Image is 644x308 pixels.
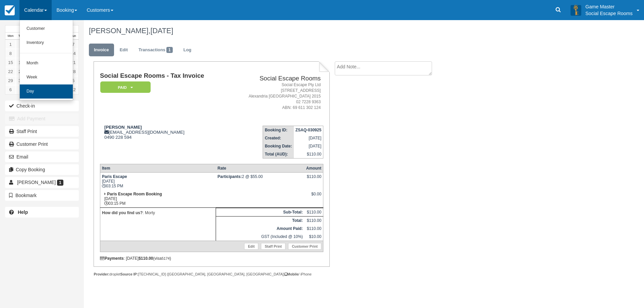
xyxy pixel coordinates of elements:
[94,272,329,277] div: droplet [TECHNICAL_ID] ([GEOGRAPHIC_DATA], [GEOGRAPHIC_DATA], [GEOGRAPHIC_DATA]) / iPhone
[288,243,321,250] a: Customer Print
[231,75,321,82] h2: Social Escape Rooms
[57,180,63,186] span: 1
[166,47,173,53] span: 1
[16,49,26,58] a: 9
[100,72,228,79] h1: Social Escape Rooms - Tax Invoice
[216,216,305,225] th: Total:
[5,207,79,218] a: Help
[294,142,323,150] td: [DATE]
[107,192,162,196] strong: Paris Escape Room Booking
[68,85,78,94] a: 12
[263,126,294,134] th: Booking ID:
[5,40,16,49] a: 1
[178,44,197,57] a: Log
[305,216,323,225] td: $110.00
[68,67,78,76] a: 28
[306,174,321,184] div: $110.00
[263,142,294,150] th: Booking Date:
[16,58,26,67] a: 16
[305,225,323,233] td: $110.00
[263,150,294,159] th: Total (AUD):
[216,208,305,216] th: Sub-Total:
[100,81,148,94] a: Paid
[115,44,133,57] a: Edit
[150,26,173,35] span: [DATE]
[244,243,258,250] a: Edit
[294,134,323,142] td: [DATE]
[296,128,321,132] strong: ZSAQ-030925
[306,192,321,202] div: $0.00
[68,33,78,40] th: Sun
[16,40,26,49] a: 2
[216,225,305,233] th: Amount Paid:
[17,180,56,185] span: [PERSON_NAME]
[585,3,633,10] p: Game Master
[20,70,73,84] a: Week
[5,33,16,40] th: Mon
[305,164,323,172] th: Amount
[5,67,16,76] a: 22
[16,67,26,76] a: 23
[89,27,562,35] h1: [PERSON_NAME],
[5,190,79,201] button: Bookmark
[294,150,323,159] td: $110.00
[216,233,305,241] td: GST (Included @ 10%)
[102,210,143,215] strong: How did you find us?
[5,5,15,15] img: checkfront-main-nav-mini-logo.png
[18,209,28,215] b: Help
[120,272,138,276] strong: Source IP:
[68,40,78,49] a: 7
[216,164,305,172] th: Rate
[5,164,79,175] button: Copy Booking
[16,76,26,85] a: 30
[100,81,151,93] em: Paid
[263,134,294,142] th: Created:
[305,233,323,241] td: $10.00
[5,76,16,85] a: 29
[100,172,216,190] td: [DATE] 03:15 PM
[5,113,79,124] button: Add Payment
[68,76,78,85] a: 5
[16,85,26,94] a: 7
[20,84,73,99] a: Day
[100,256,124,261] strong: Payments
[100,164,216,172] th: Item
[102,209,214,216] p: : Morty
[20,36,73,50] a: Inventory
[5,151,79,162] button: Email
[305,208,323,216] td: $110.00
[162,256,170,260] small: 5174
[68,58,78,67] a: 21
[94,272,109,276] strong: Provider:
[285,272,299,276] strong: Mobile
[5,58,16,67] a: 15
[5,101,79,111] button: Check-in
[5,126,79,137] a: Staff Print
[100,190,216,208] td: [DATE] 03:15 PM
[19,20,73,101] ul: Calendar
[5,85,16,94] a: 6
[89,44,114,57] a: Invoice
[100,256,323,261] div: : [DATE] (visa )
[585,10,633,17] p: Social Escape Rooms
[16,33,26,40] th: Tue
[5,177,79,188] a: [PERSON_NAME] 1
[20,56,73,70] a: Month
[139,256,153,261] strong: $110.00
[100,125,228,140] div: [EMAIL_ADDRESS][DOMAIN_NAME] 0490 228 594
[261,243,285,250] a: Staff Print
[231,82,321,111] address: Social Escape Pty Ltd [STREET_ADDRESS] Alexandria [GEOGRAPHIC_DATA] 2015 02 7228 9363 ABN: 69 611...
[20,22,73,36] a: Customer
[571,5,581,15] img: A3
[104,125,142,130] strong: [PERSON_NAME]
[5,49,16,58] a: 8
[68,49,78,58] a: 14
[218,174,242,179] strong: Participants
[133,44,178,57] a: Transactions1
[5,139,79,149] a: Customer Print
[102,174,127,179] strong: Paris Escape
[216,172,305,190] td: 2 @ $55.00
